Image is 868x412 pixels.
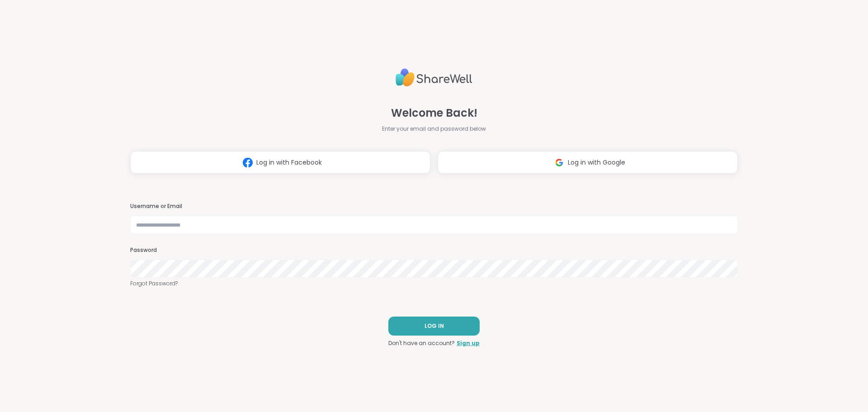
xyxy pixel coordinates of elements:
a: Forgot Password? [130,279,738,288]
a: Sign up [457,339,480,347]
span: Don't have an account? [388,339,455,347]
button: LOG IN [388,317,480,336]
img: ShareWell Logomark [551,154,568,171]
span: Log in with Google [568,158,625,167]
span: Log in with Facebook [256,158,322,167]
img: ShareWell Logomark [239,154,256,171]
span: Welcome Back! [391,105,477,121]
span: Enter your email and password below [382,125,486,133]
button: Log in with Google [438,151,738,174]
button: Log in with Facebook [130,151,430,174]
img: ShareWell Logo [396,65,472,90]
h3: Password [130,246,738,254]
h3: Username or Email [130,203,738,210]
span: LOG IN [425,322,444,330]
